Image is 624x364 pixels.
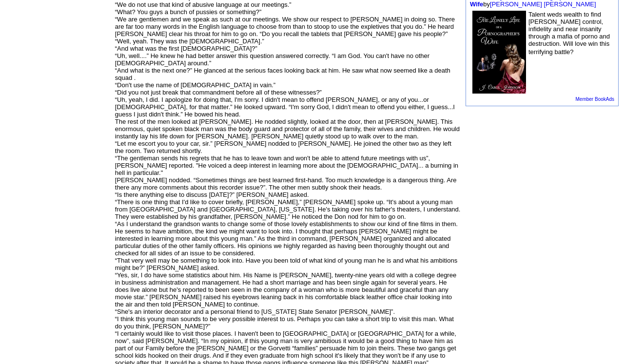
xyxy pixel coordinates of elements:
[472,11,526,94] img: 73516.jpg
[528,11,610,56] font: Talent weds wealth to find [PERSON_NAME] control, infidelity and near insanity through a mafia of...
[490,0,596,8] a: [PERSON_NAME] [PERSON_NAME]
[576,96,614,102] a: Member BookAds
